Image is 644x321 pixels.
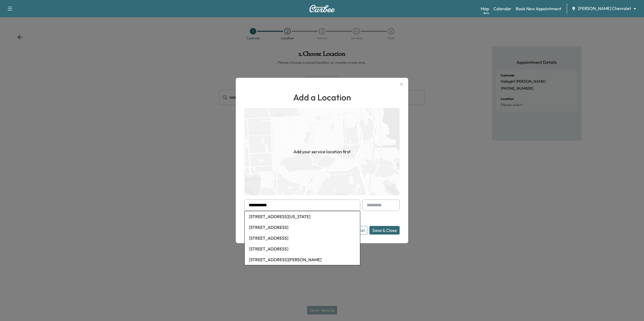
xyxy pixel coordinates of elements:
[578,5,631,12] span: [PERSON_NAME] Chevrolet
[493,5,511,12] a: Calendar
[483,11,489,15] div: Beta
[244,108,400,195] img: empty-map-CL6vilOE.png
[245,211,360,222] li: [STREET_ADDRESS][US_STATE]
[481,5,489,12] a: MapBeta
[369,226,400,235] button: Save & Close
[245,233,360,243] li: [STREET_ADDRESS]
[516,5,561,12] a: Book New Appointment
[245,222,360,233] li: [STREET_ADDRESS]
[293,148,351,155] h1: Add your service location first
[245,243,360,254] li: [STREET_ADDRESS]
[244,91,400,104] h1: Add a Location
[245,254,360,265] li: [STREET_ADDRESS][PERSON_NAME]
[309,5,335,12] img: Curbee Logo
